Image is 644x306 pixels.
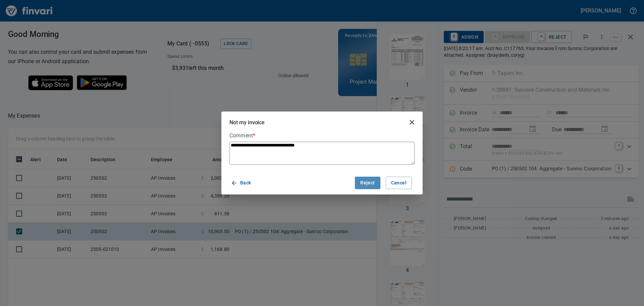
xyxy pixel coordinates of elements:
button: Cancel [386,177,412,189]
label: Comment [229,133,415,138]
button: Reject [355,177,380,189]
span: Reject [360,179,375,187]
span: Back [232,179,251,187]
button: close [404,114,420,130]
h5: Not my invoice [229,119,265,126]
button: Back [229,177,254,189]
span: Cancel [391,179,407,187]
